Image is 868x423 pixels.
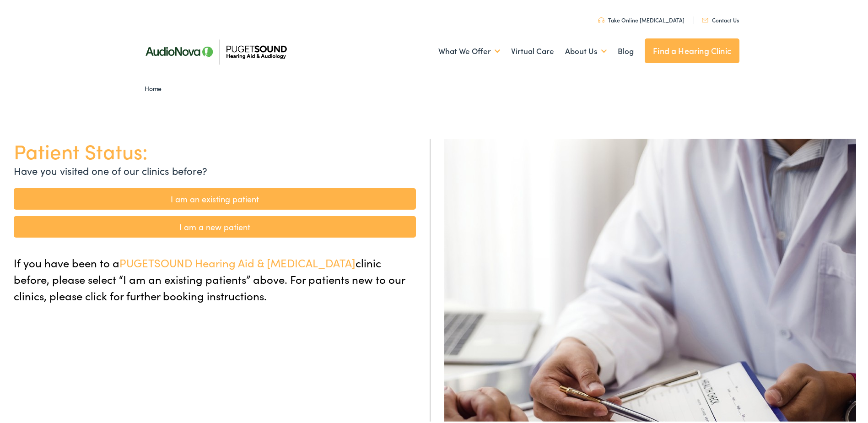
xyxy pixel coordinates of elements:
p: If you have been to a clinic before, please select “I am an existing patients” above. For patient... [14,253,416,302]
h1: Patient Status: [14,137,416,161]
span: PUGETSOUND Hearing Aid & [MEDICAL_DATA] [119,253,356,268]
a: Take Online [MEDICAL_DATA] [598,14,685,22]
a: What We Offer [438,33,500,66]
a: Find a Hearing Clinic [645,37,739,61]
a: About Us [565,33,607,66]
img: utility icon [702,16,708,21]
a: I am a new patient [14,214,416,236]
a: Blog [618,33,634,66]
a: I am an existing patient [14,186,416,208]
a: Contact Us [702,14,739,22]
p: Have you visited one of our clinics before? [14,161,416,176]
a: Home [145,82,166,91]
a: Virtual Care [511,33,554,66]
img: utility icon [598,16,604,21]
